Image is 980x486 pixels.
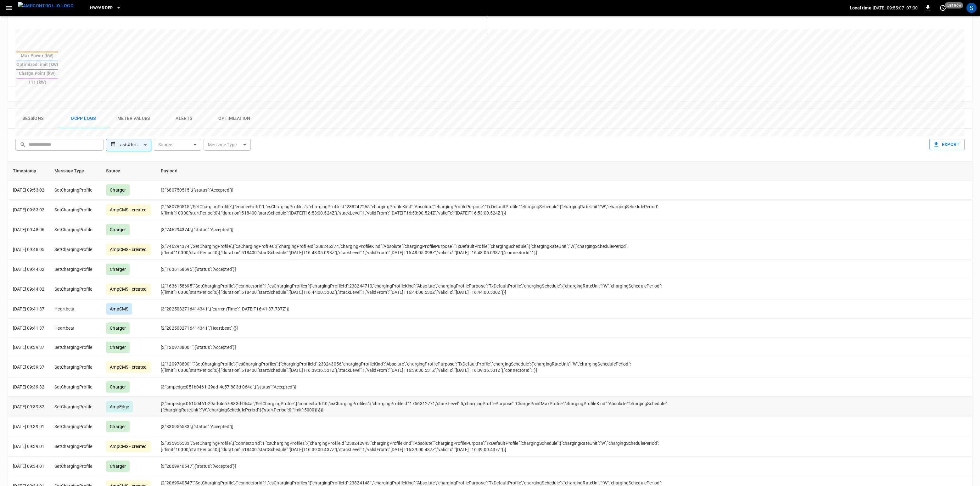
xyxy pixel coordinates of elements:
button: HWY65-DER [87,2,123,14]
td: [2,"835956533","SetChargingProfile",{"connectorId":1,"csChargingProfiles":{"chargingProfileId":23... [156,436,683,457]
p: [DATE] 09:53:02 [13,207,44,213]
td: SetChargingProfile [49,357,101,377]
td: Heartbeat [49,319,101,338]
span: just now [945,2,963,8]
div: AmpEdge [106,401,133,412]
td: [2,"1209788001","SetChargingProfile",{"csChargingProfiles":{"chargingProfileId":238243056,"chargi... [156,357,683,377]
th: Timestamp [8,162,49,181]
div: Charger [106,461,130,472]
td: [2,"746294374","SetChargingProfile",{"csChargingProfiles":{"chargingProfileId":238246374,"chargin... [156,239,683,260]
td: [3,"2025082716414341",{"currentTime":"[DATE]T16:41:37.737Z"}] [156,299,683,319]
div: AmpCMS - created [106,361,150,373]
p: [DATE] 09:39:32 [13,404,44,410]
div: Charger [106,322,130,334]
td: SetChargingProfile [49,279,101,299]
span: HWY65-DER [90,4,113,12]
p: [DATE] 09:44:02 [13,266,44,272]
p: [DATE] 09:39:01 [13,423,44,430]
div: AmpCMS - created [106,244,150,255]
p: [DATE] 09:39:37 [13,364,44,370]
td: [2,"1636158695","SetChargingProfile",{"connectorId":1,"csChargingProfiles":{"chargingProfileId":2... [156,279,683,299]
td: [3,"2069940547",{"status":"Accepted"}] [156,457,683,476]
p: Local time [850,5,871,11]
td: SetChargingProfile [49,436,101,457]
button: Export [929,139,965,150]
button: Ocpp logs [58,109,109,129]
div: Charger [106,342,130,353]
div: AmpCMS - created [106,283,150,295]
th: Payload [156,162,683,181]
p: [DATE] 09:41:37 [13,306,44,312]
th: Message Type [49,162,101,181]
div: Charger [106,421,130,432]
div: Last 4 hrs [117,139,151,151]
td: SetChargingProfile [49,457,101,476]
p: [DATE] 09:34:01 [13,463,44,469]
td: SetChargingProfile [49,260,101,279]
td: SetChargingProfile [49,338,101,357]
th: Source [101,162,155,181]
td: [3,"835956533",{"status":"Accepted"}] [156,417,683,436]
td: [2,"ampedge:051b0461-29ad-4c57-883d-064a","SetChargingProfile",{"connectorId":0,"csChargingProfil... [156,397,683,417]
p: [DATE] 09:48:06 [13,226,44,233]
div: Charger [106,264,130,275]
p: [DATE] 09:39:37 [13,344,44,350]
div: AmpCMS [106,303,132,315]
p: [DATE] 09:48:05 [13,246,44,253]
p: [DATE] 09:53:02 [13,187,44,193]
p: [DATE] 09:39:32 [13,384,44,390]
button: Alerts [159,109,209,129]
td: [3,"1636158695",{"status":"Accepted"}] [156,260,683,279]
p: [DATE] 09:44:02 [13,286,44,292]
td: [2,"2025082716414341","Heartbeat",{}] [156,319,683,338]
button: Sessions [8,109,58,129]
img: ampcontrol.io logo [18,2,74,10]
div: Charger [106,381,130,393]
button: Meter Values [109,109,159,129]
button: set refresh interval [938,3,948,13]
td: SetChargingProfile [49,239,101,260]
div: profile-icon [966,3,977,13]
td: SetChargingProfile [49,417,101,436]
button: Optimization [209,109,260,129]
td: Heartbeat [49,299,101,319]
td: [3,"ampedge:051b0461-29ad-4c57-883d-064a",{"status":"Accepted"}] [156,377,683,397]
p: [DATE] 09:39:01 [13,443,44,450]
td: SetChargingProfile [49,377,101,397]
td: SetChargingProfile [49,397,101,417]
td: [3,"1209788001",{"status":"Accepted"}] [156,338,683,357]
div: AmpCMS - created [106,441,150,452]
p: [DATE] 09:41:37 [13,325,44,331]
p: [DATE] 09:55:07 -07:00 [873,5,918,11]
